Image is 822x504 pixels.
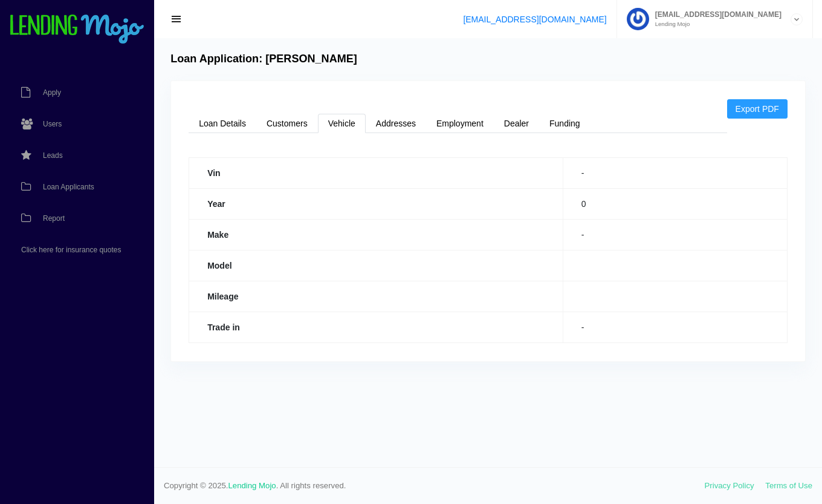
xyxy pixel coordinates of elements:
[43,89,61,96] span: Apply
[765,481,812,490] a: Terms of Use
[256,114,318,133] a: Customers
[318,114,366,133] a: Vehicle
[43,215,65,222] span: Report
[627,8,649,30] img: Profile image
[727,99,788,119] a: Export PDF
[563,157,787,188] td: -
[228,481,276,490] a: Lending Mojo
[189,114,256,133] a: Loan Details
[189,188,563,219] th: Year
[21,246,121,254] span: Click here for insurance quotes
[189,281,563,312] th: Mileage
[189,157,563,188] th: Vin
[494,114,539,133] a: Dealer
[189,219,563,250] th: Make
[563,188,787,219] td: 0
[563,312,787,342] td: -
[9,15,145,45] img: logo-small.png
[189,250,563,281] th: Model
[170,53,357,66] h4: Loan Application: [PERSON_NAME]
[649,11,782,18] span: [EMAIL_ADDRESS][DOMAIN_NAME]
[43,120,62,128] span: Users
[426,114,494,133] a: Employment
[164,480,705,492] span: Copyright © 2025. . All rights reserved.
[649,21,782,27] small: Lending Mojo
[189,312,563,342] th: Trade in
[563,219,787,250] td: -
[43,183,94,191] span: Loan Applicants
[705,481,754,490] a: Privacy Policy
[366,114,426,133] a: Addresses
[43,152,63,159] span: Leads
[539,114,591,133] a: Funding
[463,15,606,24] a: [EMAIL_ADDRESS][DOMAIN_NAME]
